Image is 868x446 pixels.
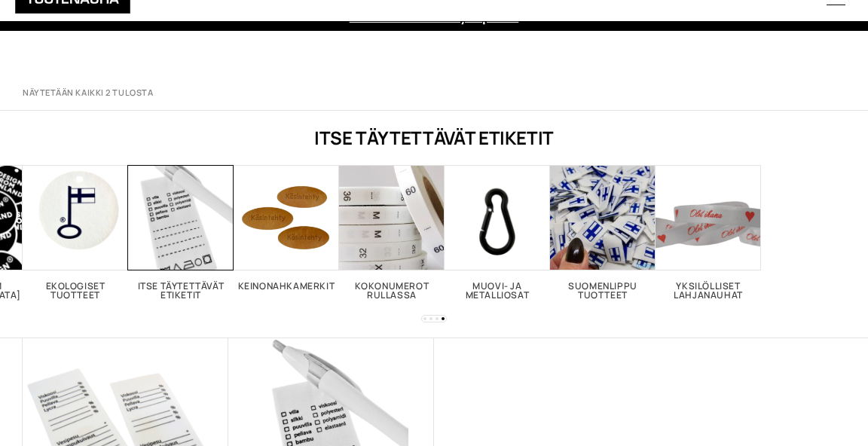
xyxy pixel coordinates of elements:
[23,125,845,150] h1: Itse täytettävät etiketit
[23,165,128,300] a: Visit product category Ekologiset tuotteet
[445,165,550,300] a: Visit product category Muovi- ja metalliosat
[550,165,656,300] a: Visit product category Suomenlippu tuotteet
[339,165,445,300] a: Visit product category Kokonumerot rullassa
[234,165,339,291] a: Visit product category Keinonahkamerkit
[128,165,234,300] a: Visit product category Itse täytettävät etiketit
[339,282,445,300] h2: Kokonumerot rullassa
[656,165,761,300] a: Visit product category Yksilölliset lahjanauhat
[656,282,761,300] h2: Yksilölliset lahjanauhat
[23,282,128,300] h2: Ekologiset tuotteet
[445,282,550,300] h2: Muovi- ja metalliosat
[550,282,656,300] h2: Suomenlippu tuotteet
[23,87,153,99] p: Näytetään kaikki 2 tulosta
[234,282,339,291] h2: Keinonahkamerkit
[128,282,234,300] h2: Itse täytettävät etiketit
